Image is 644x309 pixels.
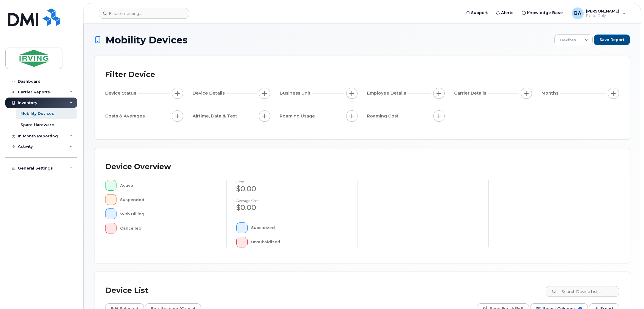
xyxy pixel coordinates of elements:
div: With Billing [120,208,217,219]
span: Device Details [193,90,226,96]
span: Carrier Details [454,90,488,96]
div: Suspended [120,194,217,205]
span: Business Unit [280,90,312,96]
div: Device Overview [105,159,171,175]
span: Months [541,90,560,96]
button: Save Report [594,34,630,45]
div: Active [120,180,217,191]
span: Employee Details [367,90,408,96]
span: Mobility Devices [106,35,188,45]
div: Device List [105,283,149,298]
div: $0.00 [236,203,348,213]
span: Save Report [599,37,624,43]
h4: cost [236,180,348,184]
div: $0.00 [236,184,348,194]
span: Device Status [105,90,138,96]
span: Devices [555,35,581,46]
span: Costs & Averages [105,113,147,119]
span: Roaming Usage [280,113,317,119]
div: Unsubsidized [251,237,348,247]
span: Airtime, Data & Text [193,113,239,119]
span: Roaming Cost [367,113,400,119]
input: Search Device List ... [546,286,619,297]
div: Filter Device [105,67,155,82]
h4: Average cost [236,199,348,203]
div: Cancelled [120,223,217,233]
div: Subsidized [251,222,348,233]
